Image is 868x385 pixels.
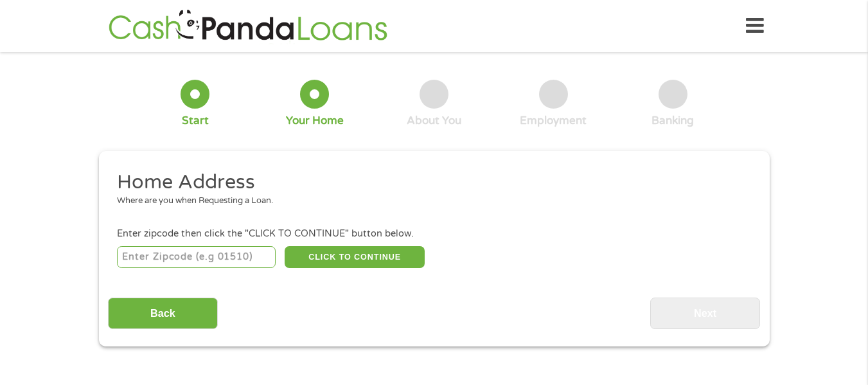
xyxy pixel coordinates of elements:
[117,170,741,195] h2: Home Address
[117,227,750,241] div: Enter zipcode then click the "CLICK TO CONTINUE" button below.
[117,246,276,268] input: Enter Zipcode (e.g 01510)
[520,114,587,128] div: Employment
[285,246,425,268] button: CLICK TO CONTINUE
[650,298,760,329] input: Next
[407,114,461,128] div: About You
[108,298,218,329] input: Back
[117,195,741,208] div: Where are you when Requesting a Loan.
[182,114,209,128] div: Start
[651,114,694,128] div: Banking
[286,114,344,128] div: Your Home
[105,8,391,44] img: GetLoanNow Logo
